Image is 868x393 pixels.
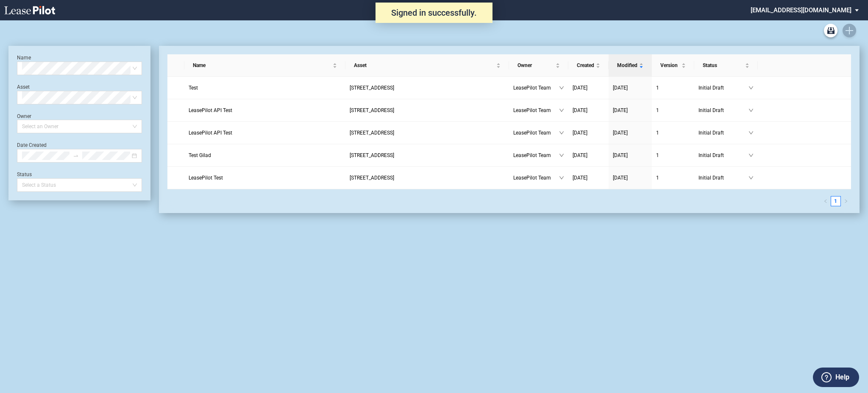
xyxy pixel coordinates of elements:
[559,108,564,113] span: down
[350,175,394,181] span: 109 State Street
[559,153,564,158] span: down
[698,84,748,92] span: Initial Draft
[350,129,505,137] a: [STREET_ADDRESS]
[703,61,743,70] span: Status
[831,196,840,206] a: 1
[698,151,748,160] span: Initial Draft
[656,174,690,182] a: 1
[17,142,47,148] label: Date Created
[613,129,648,137] a: [DATE]
[656,175,659,181] span: 1
[824,24,837,37] a: Archive
[559,85,564,90] span: down
[698,106,748,115] span: Initial Draft
[609,54,652,77] th: Modified
[513,151,559,160] span: LeasePilot Team
[17,171,32,177] label: Status
[184,54,345,77] th: Name
[656,151,690,160] a: 1
[613,84,648,92] a: [DATE]
[841,196,851,206] button: right
[613,130,628,136] span: [DATE]
[350,85,394,91] span: 109 State Street
[748,175,754,180] span: down
[613,85,628,91] span: [DATE]
[573,174,604,182] a: [DATE]
[613,174,648,182] a: [DATE]
[698,174,748,182] span: Initial Draft
[517,61,554,70] span: Owner
[748,108,754,113] span: down
[573,152,587,158] span: [DATE]
[193,61,331,70] span: Name
[17,84,30,90] label: Asset
[513,84,559,92] span: LeasePilot Team
[656,84,690,92] a: 1
[813,368,859,387] button: Help
[823,199,828,203] span: left
[613,151,648,160] a: [DATE]
[513,174,559,182] span: LeasePilot Team
[835,372,849,383] label: Help
[568,54,609,77] th: Created
[748,153,754,158] span: down
[844,199,848,203] span: right
[573,130,587,136] span: [DATE]
[577,61,594,70] span: Created
[189,151,341,160] a: Test Gilad
[613,152,628,158] span: [DATE]
[189,174,341,182] a: LeasePilot Test
[513,129,559,137] span: LeasePilot Team
[613,106,648,115] a: [DATE]
[573,107,587,113] span: [DATE]
[617,61,637,70] span: Modified
[559,130,564,135] span: down
[748,85,754,90] span: down
[698,129,748,137] span: Initial Draft
[613,175,628,181] span: [DATE]
[17,113,31,119] label: Owner
[821,196,831,206] li: Previous Page
[573,84,604,92] a: [DATE]
[350,151,505,160] a: [STREET_ADDRESS]
[656,152,659,158] span: 1
[656,107,659,113] span: 1
[656,130,659,136] span: 1
[509,54,568,77] th: Owner
[73,153,79,159] span: to
[652,54,694,77] th: Version
[189,107,232,113] span: LeasePilot API Test
[656,85,659,91] span: 1
[573,106,604,115] a: [DATE]
[841,196,851,206] li: Next Page
[350,84,505,92] a: [STREET_ADDRESS]
[189,129,341,137] a: LeasePilot API Test
[656,129,690,137] a: 1
[350,106,505,115] a: [STREET_ADDRESS]
[656,106,690,115] a: 1
[573,85,587,91] span: [DATE]
[350,152,394,158] span: 109 State Street
[189,152,211,158] span: Test Gilad
[189,85,198,91] span: Test
[17,55,31,61] label: Name
[350,174,505,182] a: [STREET_ADDRESS]
[559,175,564,180] span: down
[376,3,492,23] div: Signed in successfully.
[613,107,628,113] span: [DATE]
[694,54,758,77] th: Status
[189,84,341,92] a: Test
[350,130,394,136] span: 109 State Street
[660,61,680,70] span: Version
[573,151,604,160] a: [DATE]
[354,61,495,70] span: Asset
[831,196,841,206] li: 1
[350,107,394,113] span: 109 State Street
[513,106,559,115] span: LeasePilot Team
[345,54,509,77] th: Asset
[189,175,223,181] span: LeasePilot Test
[73,153,79,159] span: swap-right
[573,175,587,181] span: [DATE]
[189,130,232,136] span: LeasePilot API Test
[189,106,341,115] a: LeasePilot API Test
